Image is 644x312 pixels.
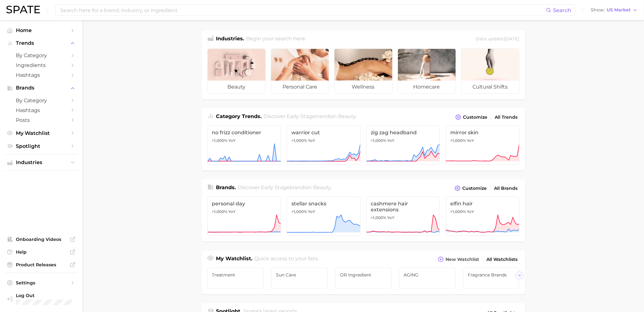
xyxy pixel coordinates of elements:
[5,115,77,125] a: Posts
[446,125,519,165] a: mirror skin>1,000% YoY
[16,40,67,46] span: Trends
[398,81,456,93] span: homecare
[485,255,519,264] a: All Watchlists
[591,8,605,12] span: Show
[5,50,77,60] a: by Category
[463,115,488,120] span: Customize
[495,115,518,120] span: All Trends
[371,138,387,143] span: >1,000%
[216,184,236,190] span: Brands .
[60,5,546,16] input: Search here for a brand, industry, or ingredient
[467,138,474,143] span: YoY
[287,125,361,165] a: warrior cut>1,000% YoY
[5,105,77,115] a: Hashtags
[207,49,266,94] a: beauty
[216,113,262,119] span: Category Trends .
[5,25,77,35] a: Home
[5,291,77,307] a: Log out. Currently logged in with e-mail yzhan@estee.com.
[5,247,77,257] a: Help
[446,196,519,236] a: elfin hair>1,000% YoY
[399,268,455,289] a: AGING
[246,35,306,43] h2: Begin your search here.
[308,209,315,214] span: YoY
[291,129,356,136] span: warrior cut
[207,125,281,165] a: no frizz conditioner>1,000% YoY
[387,138,395,143] span: YoY
[454,113,489,122] button: Customize
[371,215,387,220] span: >1,000%
[404,272,451,277] span: AGING
[271,81,329,93] span: personal care
[291,138,307,143] span: >1,000%
[453,184,488,193] button: Customize
[308,138,315,143] span: YoY
[271,268,328,289] a: Sun Care
[16,143,67,149] span: Spotlight
[16,280,67,286] span: Settings
[5,260,77,269] a: Product Releases
[229,209,236,214] span: YoY
[16,293,72,298] span: Log Out
[5,278,77,288] a: Settings
[16,249,67,255] span: Help
[5,235,77,244] a: Onboarding Videos
[291,201,356,207] span: stellar snacks
[589,6,639,14] button: ShowUS Market
[5,38,77,48] button: Trends
[16,72,67,78] span: Hashtags
[461,49,519,94] a: cultural shifts
[16,130,67,136] span: My Watchlist
[16,85,67,91] span: Brands
[436,255,481,264] button: New Watchlist
[16,107,67,113] span: Hashtags
[335,268,392,289] a: OR Ingredient
[6,6,40,13] img: SPATE
[5,83,77,93] button: Brands
[335,81,392,93] span: wellness
[450,129,515,136] span: mirror skin
[212,272,259,277] span: Treatment
[229,138,236,143] span: YoY
[371,129,435,136] span: zig zag headband
[16,236,67,242] span: Onboarding Videos
[238,184,332,190] span: Discover Early Stage brands in .
[607,8,631,12] span: US Market
[338,113,356,119] span: beauty
[16,52,67,58] span: by Category
[216,35,244,43] h1: Industries.
[254,255,319,264] h2: Quick access to your lists.
[212,138,228,143] span: >1,000%
[5,70,77,80] a: Hashtags
[5,60,77,70] a: Ingredients
[450,201,515,207] span: elfin hair
[16,97,67,103] span: by Category
[5,158,77,167] button: Industries
[291,209,307,214] span: >1,000%
[16,27,67,33] span: Home
[216,255,253,264] h1: My Watchlist.
[553,7,571,13] span: Search
[463,186,487,191] span: Customize
[5,96,77,105] a: by Category
[494,186,518,191] span: All Brands
[468,272,515,277] span: Fragrance Brands
[16,160,67,165] span: Industries
[212,129,276,136] span: no frizz conditioner
[366,196,440,236] a: cashmere hair extensions>1,000% YoY
[287,196,361,236] a: stellar snacks>1,000% YoY
[263,113,357,119] span: Discover Early Stage trends in .
[208,81,265,93] span: beauty
[476,35,519,43] div: Data update: [DATE]
[340,272,387,277] span: OR Ingredient
[366,125,440,165] a: zig zag headband>1,000% YoY
[446,257,479,262] span: New Watchlist
[207,268,264,289] a: Treatment
[212,201,276,207] span: personal day
[493,113,519,122] a: All Trends
[450,209,466,214] span: >1,000%
[387,215,395,220] span: YoY
[398,49,456,94] a: homecare
[16,262,67,268] span: Product Releases
[371,201,435,213] span: cashmere hair extensions
[16,62,67,68] span: Ingredients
